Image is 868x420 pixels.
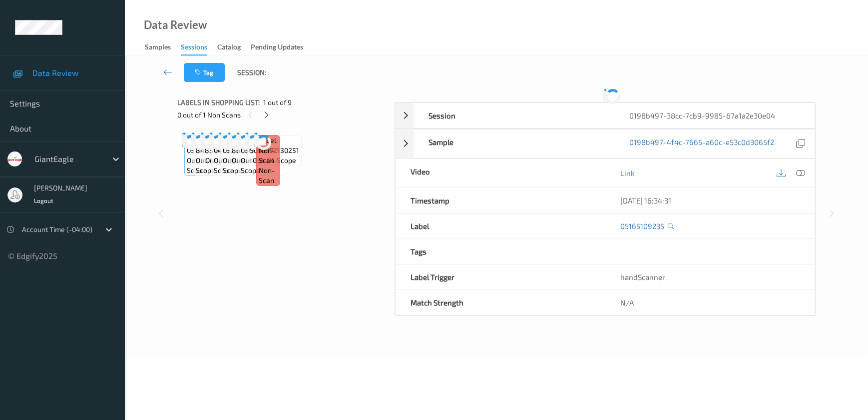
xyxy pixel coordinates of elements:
[241,155,284,175] span: out-of-scope
[620,168,635,178] a: Link
[232,155,275,165] span: out-of-scope
[396,264,605,289] div: Label Trigger
[396,290,605,315] div: Match Strength
[223,155,266,175] span: out-of-scope
[620,221,664,231] a: 05165109235
[217,42,241,54] div: Catalog
[181,40,217,55] a: Sessions
[259,165,278,185] span: non-scan
[187,155,229,175] span: out-of-scope
[396,188,605,213] div: Timestamp
[145,42,171,54] div: Samples
[395,102,815,128] div: Session0198b497-38cc-7cb9-9985-67a1a2e30e04
[263,97,292,107] span: 1 out of 9
[237,67,266,77] span: Session:
[605,264,815,289] div: handScanner
[184,63,225,82] button: Tag
[629,137,774,150] a: 0198b497-4f4c-7665-a60c-e53c0d3065f2
[205,155,249,165] span: out-of-scope
[214,155,257,175] span: out-of-scope
[181,42,207,55] div: Sessions
[396,239,605,264] div: Tags
[144,20,207,30] div: Data Review
[251,42,303,54] div: Pending Updates
[217,40,251,54] a: Catalog
[414,129,614,158] div: Sample
[251,40,313,54] a: Pending Updates
[614,103,815,128] div: 0198b497-38cc-7cb9-9985-67a1a2e30e04
[605,290,815,315] div: N/A
[396,159,605,187] div: Video
[396,213,605,238] div: Label
[414,103,614,128] div: Session
[196,155,239,175] span: out-of-scope
[395,129,815,158] div: Sample0198b497-4f4c-7665-a60c-e53c0d3065f2
[177,108,388,121] div: 0 out of 1 Non Scans
[177,97,260,107] span: Labels in shopping list:
[145,40,181,54] a: Samples
[620,195,800,205] div: [DATE] 16:34:31
[253,155,296,165] span: out-of-scope
[259,135,278,165] span: Label: Non-Scan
